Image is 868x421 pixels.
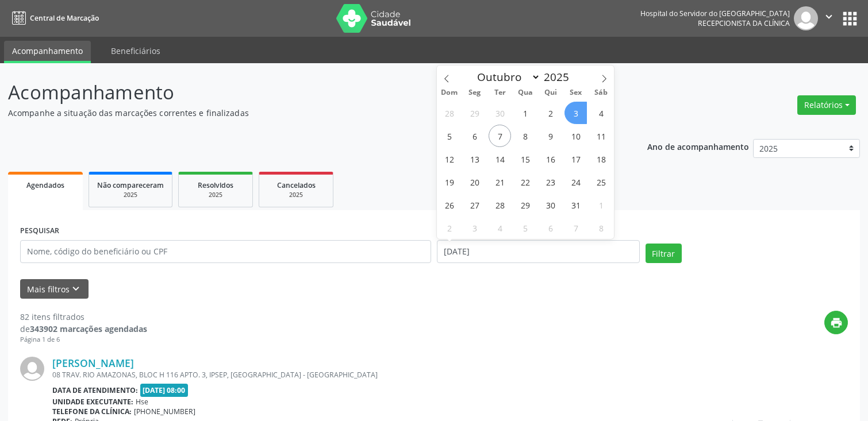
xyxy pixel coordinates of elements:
[52,357,134,369] a: [PERSON_NAME]
[563,89,589,96] span: Sex
[52,370,675,380] div: 08 TRAV. RIO AMAZONAS, BLOC H 116 APTO. 3, IPSEP, [GEOGRAPHIC_DATA] - [GEOGRAPHIC_DATA]
[489,217,511,239] span: Novembro 4, 2025
[487,89,513,96] span: Ter
[564,217,587,239] span: Novembro 7, 2025
[277,180,316,190] span: Cancelados
[590,125,612,147] span: Outubro 11, 2025
[30,13,99,23] span: Central de Marcação
[539,194,562,216] span: Outubro 30, 2025
[463,102,486,124] span: Setembro 29, 2025
[20,311,147,323] div: 82 itens filtrados
[489,148,511,170] span: Outubro 14, 2025
[140,384,189,397] span: [DATE] 08:00
[564,194,587,216] span: Outubro 31, 2025
[20,323,147,335] div: de
[824,311,848,334] button: print
[539,217,562,239] span: Novembro 6, 2025
[698,18,790,28] span: Recepcionista da clínica
[540,69,578,84] input: Year
[590,171,612,193] span: Outubro 25, 2025
[589,89,614,96] span: Sáb
[267,191,325,199] div: 2025
[564,102,587,124] span: Outubro 3, 2025
[8,107,604,119] p: Acompanhe a situação das marcações correntes e finalizadas
[489,125,511,147] span: Outubro 7, 2025
[8,9,99,28] a: Central de Marcação
[463,194,486,216] span: Outubro 27, 2025
[20,335,147,345] div: Página 1 de 6
[539,102,562,124] span: Outubro 2, 2025
[20,357,44,381] img: img
[472,69,541,85] select: Month
[103,41,168,61] a: Beneficiários
[462,89,487,96] span: Seg
[647,139,749,153] p: Ano de acompanhamento
[514,102,536,124] span: Outubro 1, 2025
[52,397,133,407] b: Unidade executante:
[590,148,612,170] span: Outubro 18, 2025
[590,102,612,124] span: Outubro 4, 2025
[438,194,460,216] span: Outubro 26, 2025
[438,217,460,239] span: Novembro 2, 2025
[20,240,431,263] input: Nome, código do beneficiário ou CPF
[134,407,195,416] span: [PHONE_NUMBER]
[4,41,91,63] a: Acompanhamento
[514,125,536,147] span: Outubro 8, 2025
[26,180,64,190] span: Agendados
[489,171,511,193] span: Outubro 21, 2025
[514,148,536,170] span: Outubro 15, 2025
[8,78,604,107] p: Acompanhamento
[514,217,536,239] span: Novembro 5, 2025
[830,316,843,329] i: print
[840,9,860,29] button: apps
[20,222,59,240] label: PESQUISAR
[538,89,563,96] span: Qui
[818,6,840,30] button: 
[52,385,138,395] b: Data de atendimento:
[438,125,460,147] span: Outubro 5, 2025
[198,180,233,190] span: Resolvidos
[187,191,244,199] div: 2025
[70,283,82,295] i: keyboard_arrow_down
[20,279,89,299] button: Mais filtroskeyboard_arrow_down
[30,323,147,334] strong: 343902 marcações agendadas
[463,125,486,147] span: Outubro 6, 2025
[438,102,460,124] span: Setembro 28, 2025
[489,194,511,216] span: Outubro 28, 2025
[97,191,164,199] div: 2025
[564,171,587,193] span: Outubro 24, 2025
[797,95,856,115] button: Relatórios
[136,397,148,407] span: Hse
[97,180,164,190] span: Não compareceram
[539,171,562,193] span: Outubro 23, 2025
[514,194,536,216] span: Outubro 29, 2025
[640,9,790,18] div: Hospital do Servidor do [GEOGRAPHIC_DATA]
[489,102,511,124] span: Setembro 30, 2025
[437,240,640,263] input: Selecione um intervalo
[590,217,612,239] span: Novembro 8, 2025
[646,244,682,263] button: Filtrar
[463,217,486,239] span: Novembro 3, 2025
[794,6,818,30] img: img
[437,89,462,96] span: Dom
[438,148,460,170] span: Outubro 12, 2025
[513,89,538,96] span: Qua
[564,148,587,170] span: Outubro 17, 2025
[438,171,460,193] span: Outubro 19, 2025
[539,125,562,147] span: Outubro 9, 2025
[823,10,835,23] i: 
[590,194,612,216] span: Novembro 1, 2025
[463,171,486,193] span: Outubro 20, 2025
[514,171,536,193] span: Outubro 22, 2025
[463,148,486,170] span: Outubro 13, 2025
[539,148,562,170] span: Outubro 16, 2025
[564,125,587,147] span: Outubro 10, 2025
[52,407,132,416] b: Telefone da clínica:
